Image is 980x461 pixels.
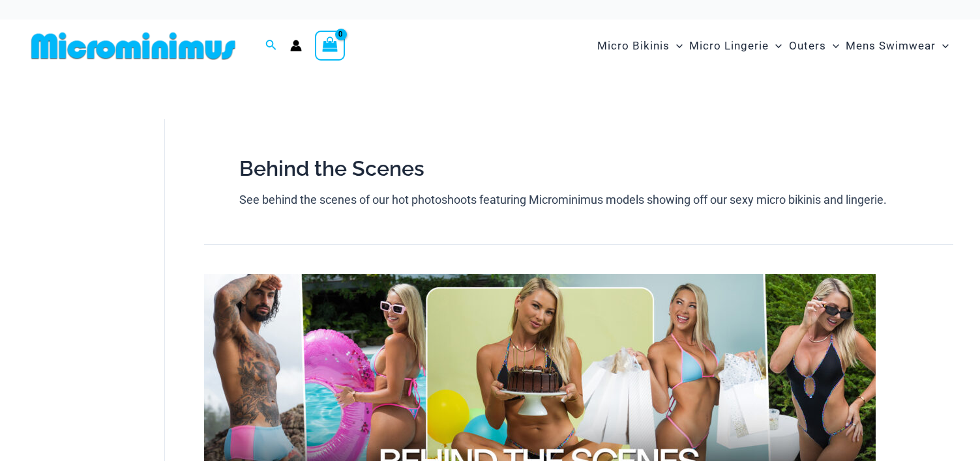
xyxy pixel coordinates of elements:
span: Menu Toggle [936,29,949,63]
span: Menu Toggle [769,29,782,63]
h1: Behind the Scenes [239,154,918,184]
span: Micro Bikinis [597,29,670,63]
a: Micro BikinisMenu ToggleMenu Toggle [594,26,686,66]
img: MM SHOP LOGO FLAT [26,31,241,61]
nav: Site Navigation [592,24,954,68]
p: See behind the scenes of our hot photoshoots featuring Microminimus models showing off our sexy m... [239,190,918,210]
a: Account icon link [290,40,302,51]
span: Mens Swimwear [846,29,936,63]
a: Micro LingerieMenu ToggleMenu Toggle [686,26,785,66]
a: Mens SwimwearMenu ToggleMenu Toggle [842,26,952,66]
span: Menu Toggle [826,29,839,63]
span: Menu Toggle [670,29,683,63]
span: Outers [789,29,826,63]
span: Micro Lingerie [689,29,769,63]
a: View Shopping Cart, empty [315,31,345,61]
a: Search icon link [265,38,277,54]
a: OutersMenu ToggleMenu Toggle [786,26,842,66]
